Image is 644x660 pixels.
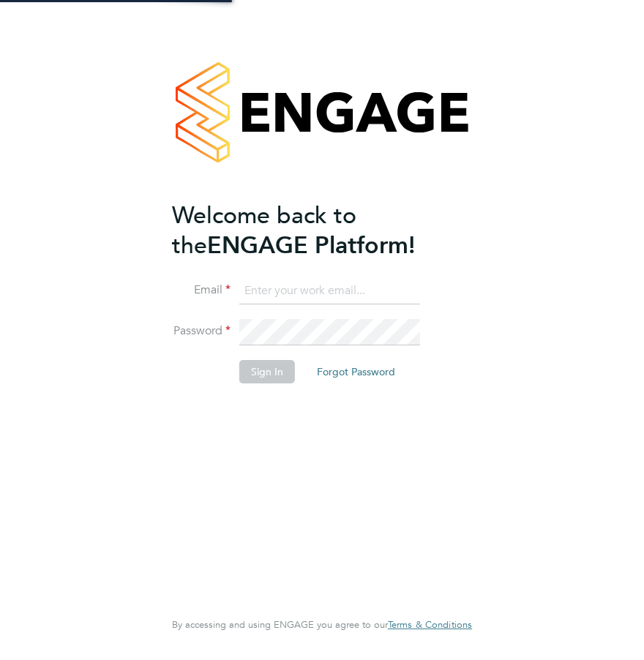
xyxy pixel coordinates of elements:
[172,200,457,260] h2: ENGAGE Platform!
[172,201,356,260] span: Welcome back to the
[388,618,472,631] span: Terms & Conditions
[239,360,295,383] button: Sign In
[172,323,231,339] label: Password
[172,282,231,298] label: Email
[388,619,472,631] a: Terms & Conditions
[305,360,407,383] button: Forgot Password
[239,278,420,304] input: Enter your work email...
[172,618,472,631] span: By accessing and using ENGAGE you agree to our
